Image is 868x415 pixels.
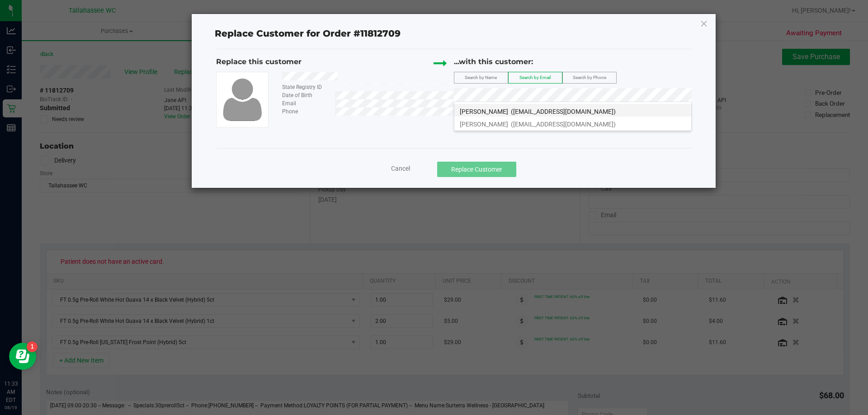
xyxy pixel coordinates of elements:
div: Date of Birth [275,91,335,99]
div: Phone [275,107,335,116]
span: ...with this customer: [454,57,533,66]
span: Replace this customer [216,57,302,66]
span: Search by Email [519,75,551,80]
iframe: Resource center unread badge [27,341,38,352]
iframe: Resource center [9,343,36,370]
div: State Registry ID [275,83,335,91]
div: Email [275,99,335,107]
span: Search by Phone [573,75,606,80]
span: Cancel [391,165,410,172]
img: user-icon.png [218,76,266,123]
button: Replace Customer [437,162,516,177]
span: Replace Customer for Order #11812709 [209,26,406,42]
span: Search by Name [465,75,497,80]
